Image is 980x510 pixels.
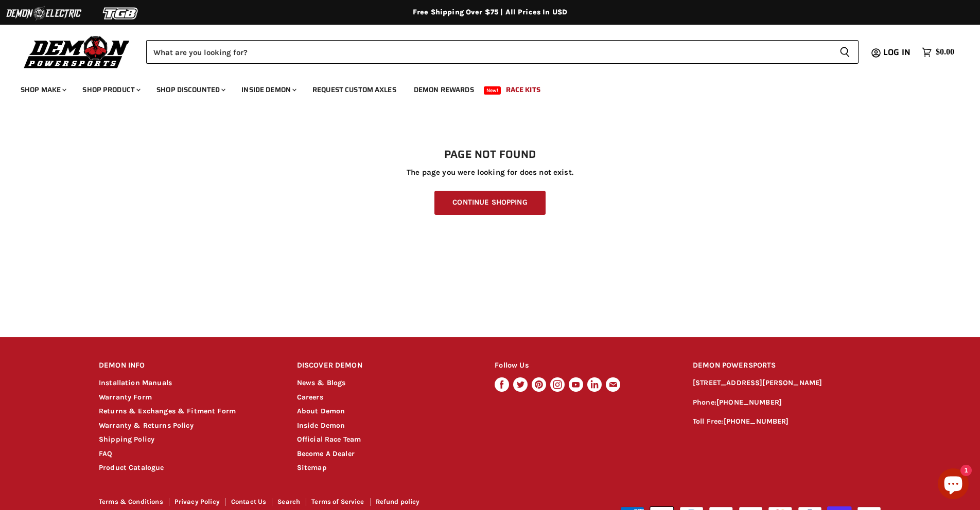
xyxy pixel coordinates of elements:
[724,417,789,426] a: [PHONE_NUMBER]
[174,498,220,505] a: Privacy Policy
[305,79,404,100] a: Request Custom Axles
[879,48,917,57] a: Log in
[99,498,163,505] a: Terms & Conditions
[297,407,345,415] a: About Demon
[297,354,476,378] h2: DISCOVER DEMON
[82,4,160,23] img: TGB Logo 2
[234,79,303,100] a: Inside Demon
[297,421,345,430] a: Inside Demon
[99,435,154,444] a: Shipping Policy
[917,45,959,60] a: $0.00
[716,398,782,407] a: [PHONE_NUMBER]
[297,435,361,444] a: Official Race Team
[693,377,881,389] p: [STREET_ADDRESS][PERSON_NAME]
[99,378,172,387] a: Installation Manuals
[297,449,355,458] a: Become A Dealer
[99,498,491,509] nav: Footer
[99,149,881,161] h1: Page not found
[883,46,911,59] span: Log in
[277,498,300,505] a: Search
[146,40,859,64] form: Product
[484,86,501,95] span: New!
[99,354,277,378] h2: DEMON INFO
[21,33,133,70] img: Demon Powersports
[434,191,545,215] a: Continue Shopping
[146,40,831,64] input: Search
[78,8,902,17] div: Free Shipping Over $75 | All Prices In USD
[99,463,164,472] a: Product Catalogue
[13,75,952,100] ul: Main menu
[149,79,232,100] a: Shop Discounted
[99,168,881,177] p: The page you were looking for does not exist.
[311,498,364,505] a: Terms of Service
[297,393,323,402] a: Careers
[935,468,972,502] inbox-online-store-chat: Shopify online store chat
[99,393,152,402] a: Warranty Form
[5,4,82,23] img: Demon Electric Logo 2
[297,378,346,387] a: News & Blogs
[693,354,881,378] h2: DEMON POWERSPORTS
[498,79,548,100] a: Race Kits
[376,498,420,505] a: Refund policy
[936,47,954,57] span: $0.00
[495,354,673,378] h2: Follow Us
[831,40,859,64] button: Search
[231,498,267,505] a: Contact Us
[297,463,327,472] a: Sitemap
[99,449,112,458] a: FAQ
[13,79,73,100] a: Shop Make
[693,416,881,428] p: Toll Free:
[406,79,482,100] a: Demon Rewards
[693,397,881,409] p: Phone:
[75,79,147,100] a: Shop Product
[99,421,194,430] a: Warranty & Returns Policy
[99,407,236,415] a: Returns & Exchanges & Fitment Form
